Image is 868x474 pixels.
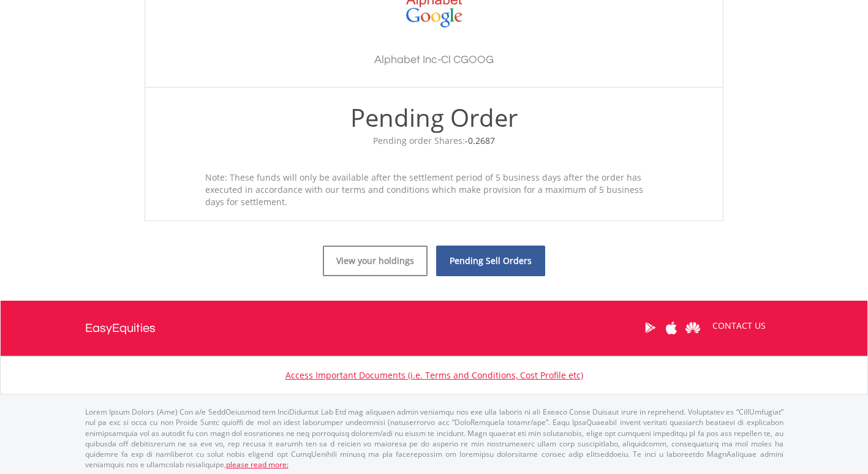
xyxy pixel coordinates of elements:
a: Google Play [640,309,661,347]
a: Pending Sell Orders [436,246,545,276]
a: please read more: [226,459,289,470]
a: Access Important Documents (i.e. Terms and Conditions, Cost Profile etc) [285,369,583,381]
a: CONTACT US [704,309,774,343]
div: Note: These funds will only be available after the settlement period of 5 business days after the... [196,171,673,208]
p: Lorem Ipsum Dolors (Ame) Con a/e SeddOeiusmod tem InciDiduntut Lab Etd mag aliquaen admin veniamq... [85,407,783,470]
span: GOOG [461,54,494,66]
a: Apple [661,309,682,347]
a: Huawei [682,309,704,347]
a: View your holdings [323,246,428,276]
div: Pending Order [157,100,711,135]
span: -0.2687 [465,135,495,146]
h3: Alphabet Inc-Cl C [157,51,711,69]
span: Pending order Shares: [373,135,495,146]
a: EasyEquities [85,301,156,356]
